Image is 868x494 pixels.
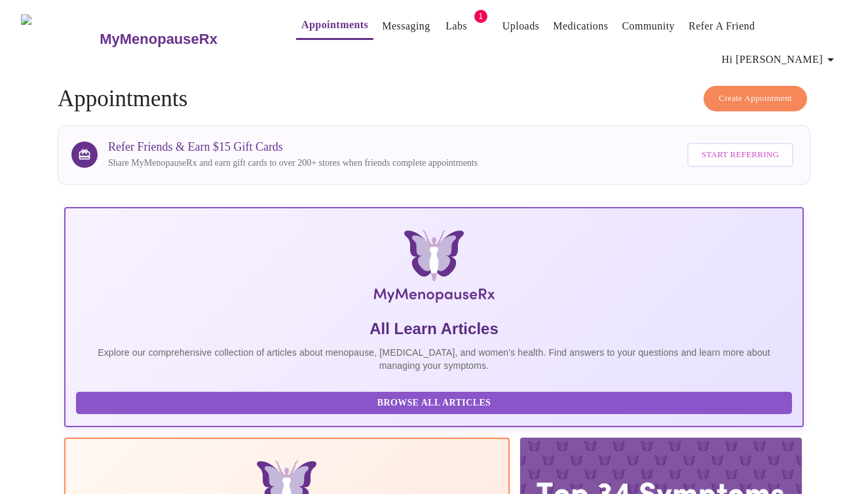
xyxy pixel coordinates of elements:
[382,17,430,35] a: Messaging
[722,50,839,69] span: Hi [PERSON_NAME]
[622,17,675,35] a: Community
[702,147,779,162] span: Start Referring
[719,91,792,106] span: Create Appointment
[76,396,795,408] a: Browse All Articles
[301,16,368,34] a: Appointments
[108,157,478,170] p: Share MyMenopauseRx and earn gift cards to over 200+ stores when friends complete appointments
[100,31,217,48] h3: MyMenopauseRx
[704,86,807,111] button: Create Appointment
[553,17,608,35] a: Medications
[616,13,680,39] button: Community
[684,136,797,174] a: Start Referring
[377,13,435,39] button: Messaging
[108,140,478,154] h3: Refer Friends & Earn $15 Gift Cards
[76,392,792,415] button: Browse All Articles
[474,10,487,23] span: 1
[98,16,270,62] a: MyMenopauseRx
[436,13,478,39] button: Labs
[502,17,540,35] a: Uploads
[683,13,761,39] button: Refer a Friend
[717,47,844,73] button: Hi [PERSON_NAME]
[89,395,779,411] span: Browse All Articles
[76,318,792,339] h5: All Learn Articles
[445,17,467,35] a: Labs
[187,229,681,308] img: MyMenopauseRx Logo
[687,143,793,167] button: Start Referring
[21,14,98,64] img: MyMenopauseRx Logo
[58,86,810,112] h4: Appointments
[548,13,613,39] button: Medications
[497,13,545,39] button: Uploads
[296,12,373,40] button: Appointments
[76,346,792,372] p: Explore our comprehensive collection of articles about menopause, [MEDICAL_DATA], and women's hea...
[689,17,755,35] a: Refer a Friend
